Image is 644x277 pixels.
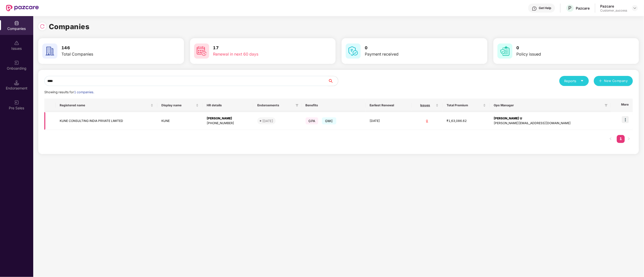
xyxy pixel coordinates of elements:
[581,79,584,82] span: caret-down
[322,117,336,124] span: GMC
[622,116,629,123] img: icon
[576,6,590,11] div: Pazcare
[56,99,157,112] th: Registered name
[564,78,584,83] div: Reports
[568,5,572,11] span: P
[61,51,152,57] div: Total Companies
[633,6,637,10] img: svg+xml;base64,PHN2ZyBpZD0iRHJvcGRvd24tMzJ4MzIiIHhtbG5zPSJodHRwOi8vd3d3LnczLm9yZy8yMDAwL3N2ZyIgd2...
[494,103,603,107] span: Ops Manager
[532,6,537,11] img: svg+xml;base64,PHN2ZyBpZD0iSGVscC0zMngzMiIgeG1sbnM9Imh0dHA6Ly93d3cudzMub3JnLzIwMDAvc3ZnIiB3aWR0aD...
[56,112,157,130] td: KUNE CONSULTING INDIA PRIVATE LIMITED
[42,43,57,59] img: svg+xml;base64,PHN2ZyB4bWxucz0iaHR0cDovL3d3dy53My5vcmcvMjAwMC9zdmciIHdpZHRoPSI2MCIgaGVpZ2h0PSI2MC...
[416,103,435,107] span: Issues
[14,80,19,85] img: svg+xml;base64,PHN2ZyB3aWR0aD0iMTQuNSIgaGVpZ2h0PSIxNC41IiB2aWV3Qm94PSIwIDAgMTYgMTYiIGZpbGw9Im5vbm...
[609,137,612,140] span: left
[625,135,633,143] li: Next Page
[262,118,273,123] div: [DATE]
[365,51,455,57] div: Payment received
[600,9,627,13] div: Customer_success
[611,99,633,112] th: More
[194,43,209,59] img: svg+xml;base64,PHN2ZyB4bWxucz0iaHR0cDovL3d3dy53My5vcmcvMjAwMC9zdmciIHdpZHRoPSI2MCIgaGVpZ2h0PSI2MC...
[328,79,338,83] span: search
[49,21,90,32] h1: Companies
[157,112,203,130] td: KUNE
[44,90,94,94] span: Showing results for
[443,99,490,112] th: Total Premium
[416,119,439,123] div: 0
[517,45,607,51] h3: 0
[306,117,318,124] span: GPA
[213,45,304,51] h3: 17
[604,102,609,108] span: filter
[14,21,19,26] img: svg+xml;base64,PHN2ZyBpZD0iQ29tcGFuaWVzIiB4bWxucz0iaHR0cDovL3d3dy53My5vcmcvMjAwMC9zdmciIHdpZHRoPS...
[346,43,361,59] img: svg+xml;base64,PHN2ZyB4bWxucz0iaHR0cDovL3d3dy53My5vcmcvMjAwMC9zdmciIHdpZHRoPSI2MCIgaGVpZ2h0PSI2MC...
[60,103,150,107] span: Registered name
[14,60,19,65] img: svg+xml;base64,PHN2ZyB3aWR0aD0iMjAiIGhlaWdodD0iMjAiIHZpZXdCb3g9IjAgMCAyMCAyMCIgZmlsbD0ibm9uZSIgeG...
[74,90,94,94] span: 1 companies.
[161,103,195,107] span: Display name
[607,135,615,143] li: Previous Page
[625,135,633,143] button: right
[365,45,455,51] h3: 0
[14,100,19,105] img: svg+xml;base64,PHN2ZyB3aWR0aD0iMjAiIGhlaWdodD0iMjAiIHZpZXdCb3g9IjAgMCAyMCAyMCIgZmlsbD0ibm9uZSIgeG...
[296,104,299,107] span: filter
[207,116,249,121] div: [PERSON_NAME]
[617,135,625,143] a: 1
[494,121,607,126] div: [PERSON_NAME][EMAIL_ADDRESS][DOMAIN_NAME]
[302,99,366,112] th: Benefits
[366,112,412,130] td: [DATE]
[447,103,482,107] span: Total Premium
[539,6,551,10] div: Get Help
[517,51,607,57] div: Policy issued
[157,99,203,112] th: Display name
[295,102,300,108] span: filter
[617,135,625,143] li: 1
[497,43,513,59] img: svg+xml;base64,PHN2ZyB4bWxucz0iaHR0cDovL3d3dy53My5vcmcvMjAwMC9zdmciIHdpZHRoPSI2MCIgaGVpZ2h0PSI2MC...
[213,51,304,57] div: Renewal in next 60 days
[600,4,627,9] div: Pazcare
[604,78,628,83] span: New Company
[257,103,294,107] span: Endorsements
[14,40,19,45] img: svg+xml;base64,PHN2ZyBpZD0iSXNzdWVzX2Rpc2FibGVkIiB4bWxucz0iaHR0cDovL3d3dy53My5vcmcvMjAwMC9zdmciIH...
[605,104,608,107] span: filter
[366,99,412,112] th: Earliest Renewal
[627,137,630,140] span: right
[207,121,249,126] div: [PHONE_NUMBER]
[494,116,607,121] div: [PERSON_NAME] U
[412,99,443,112] th: Issues
[40,24,45,29] img: svg+xml;base64,PHN2ZyBpZD0iUmVsb2FkLTMyeDMyIiB4bWxucz0iaHR0cDovL3d3dy53My5vcmcvMjAwMC9zdmciIHdpZH...
[447,119,486,123] div: ₹1,63,086.62
[203,99,253,112] th: HR details
[594,76,633,86] button: plusNew Company
[61,45,152,51] h3: 146
[607,135,615,143] button: left
[328,76,338,86] button: search
[599,79,602,83] span: plus
[6,5,39,11] img: New Pazcare Logo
